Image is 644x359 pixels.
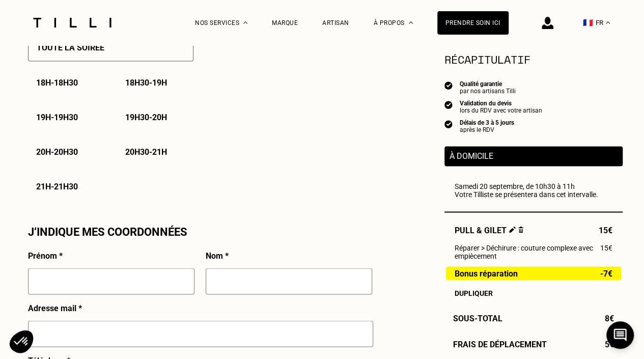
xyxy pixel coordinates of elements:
[583,18,593,27] span: 🇫🇷
[272,19,298,26] a: Marque
[28,225,187,238] p: J‘indique mes coordonnées
[600,269,612,278] span: -7€
[455,225,524,235] span: Pull & gilet
[36,113,78,122] p: 19h - 19h30
[444,100,453,109] img: icon list info
[206,251,229,260] p: Nom *
[322,19,349,26] a: Artisan
[605,339,614,349] span: 5€
[444,313,623,323] div: Sous-Total
[125,147,167,157] p: 20h30 - 21h
[409,21,413,24] img: Menu déroulant à propos
[444,80,453,90] img: icon list info
[444,339,623,349] div: Frais de déplacement
[460,119,514,126] div: Délais de 3 à 5 jours
[125,78,167,88] p: 18h30 - 19h
[36,147,78,157] p: 20h - 20h30
[30,18,115,27] img: Logo du service de couturière Tilli
[460,107,542,114] div: lors du RDV avec votre artisan
[460,100,542,107] div: Validation du devis
[599,225,612,235] span: 15€
[28,251,63,260] p: Prénom *
[243,21,247,24] img: Menu déroulant
[509,226,516,233] img: Éditer
[444,119,453,128] img: icon list info
[460,80,516,88] div: Qualité garantie
[437,11,509,35] a: Prendre soin ici
[36,78,78,88] p: 18h - 18h30
[37,43,104,52] p: Toute la soirée
[455,269,518,278] span: Bonus réparation
[28,303,82,313] p: Adresse mail *
[518,226,524,233] img: Supprimer
[455,190,612,199] p: Votre Tilliste se présentera dans cet intervalle.
[600,243,612,252] span: 15€
[542,17,553,29] img: icône connexion
[455,182,612,199] div: Samedi 20 septembre, de 10h30 à 11h
[455,289,612,297] div: Dupliquer
[125,113,167,122] p: 19h30 - 20h
[36,182,78,191] p: 21h - 21h30
[444,51,623,68] section: Récapitulatif
[460,88,516,95] div: par nos artisans Tilli
[455,243,600,260] span: Réparer > Déchirure : couture complexe avec empiècement
[460,126,514,133] div: après le RDV
[605,313,614,323] span: 8€
[606,21,610,24] img: menu déroulant
[450,151,618,161] p: À domicile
